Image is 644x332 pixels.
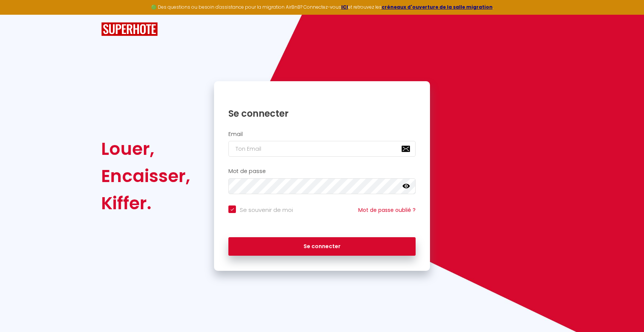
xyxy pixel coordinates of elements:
[228,141,416,157] input: Ton Email
[101,162,190,190] div: Encaisser,
[228,108,416,119] h1: Se connecter
[341,4,348,10] a: ICI
[228,168,416,174] h2: Mot de passe
[101,135,190,162] div: Louer,
[228,131,416,137] h2: Email
[101,22,158,36] img: SuperHote logo
[228,237,416,256] button: Se connecter
[358,206,416,214] a: Mot de passe oublié ?
[101,190,190,217] div: Kiffer.
[382,4,493,10] a: créneaux d'ouverture de la salle migration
